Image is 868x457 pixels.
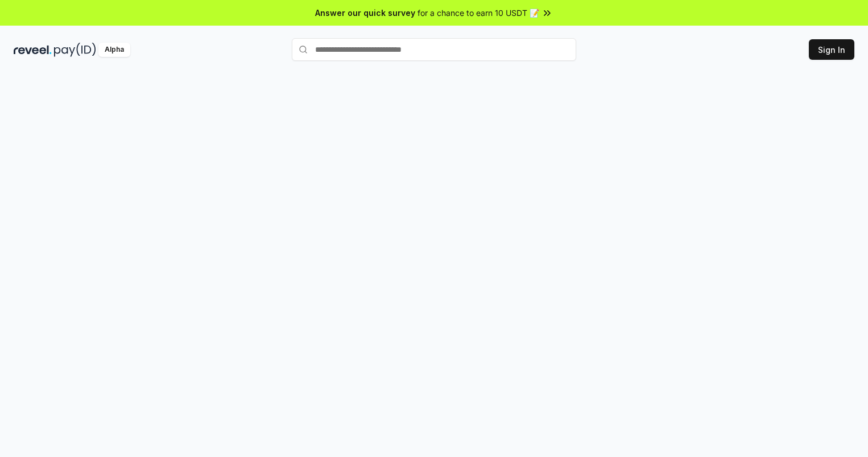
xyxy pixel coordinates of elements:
img: reveel_dark [14,43,52,57]
button: Sign In [809,39,854,60]
span: Answer our quick survey [315,7,415,19]
span: for a chance to earn 10 USDT 📝 [418,7,539,19]
div: Alpha [98,43,130,57]
img: pay_id [54,43,96,57]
